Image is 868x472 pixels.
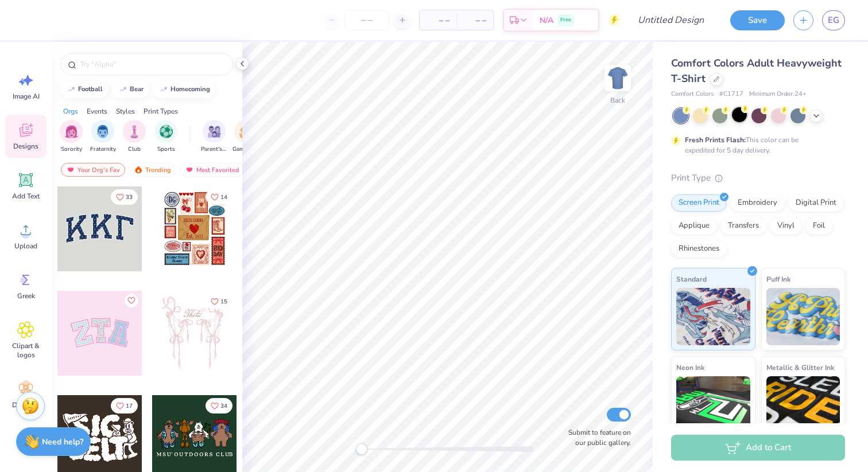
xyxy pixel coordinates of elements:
span: Sorority [61,145,82,154]
button: Like [111,189,138,205]
div: Transfers [720,217,766,235]
span: Neon Ink [676,361,704,373]
button: Like [111,398,138,414]
button: Like [206,294,232,309]
img: Puff Ink [766,288,840,345]
input: Untitled Design [629,9,713,32]
button: bear [112,81,149,98]
div: filter for Club [123,120,146,154]
img: Neon Ink [676,376,750,434]
img: most_fav.gif [185,166,194,174]
span: Clipart & logos [7,341,45,360]
div: Applique [671,217,717,235]
span: 14 [220,194,227,200]
div: football [78,86,103,92]
span: 33 [126,194,133,200]
div: This color can be expedited for 5 day delivery. [685,135,826,155]
span: Comfort Colors Adult Heavyweight T-Shirt [671,56,842,85]
button: filter button [123,120,146,154]
img: Game Day Image [239,125,253,138]
span: Parent's Weekend [201,145,227,154]
button: Like [206,398,232,414]
span: 34 [220,403,227,409]
label: Submit to feature on our public gallery. [562,427,631,448]
span: Designs [13,142,38,151]
span: Greek [17,291,35,301]
div: Foil [805,217,832,235]
button: filter button [232,120,259,154]
span: Metallic & Glitter Ink [766,361,834,373]
button: filter button [90,120,116,154]
img: Fraternity Image [96,125,109,138]
div: bear [130,86,144,92]
div: Your Org's Fav [61,163,125,177]
input: – – [344,10,389,30]
input: Try "Alpha" [79,58,226,70]
button: Like [206,189,232,205]
span: – – [427,14,449,26]
div: Orgs [63,106,78,116]
img: Standard [676,288,750,345]
strong: Fresh Prints Flash: [685,135,746,145]
div: Print Type [671,171,845,185]
div: Rhinestones [671,240,727,258]
button: homecoming [153,81,215,98]
span: Puff Ink [766,273,790,285]
span: Sports [157,145,175,154]
div: Most Favorited [180,163,245,177]
span: # C1717 [719,89,743,99]
button: filter button [154,120,177,154]
div: Print Types [144,106,178,116]
img: Sports Image [160,125,173,138]
div: Accessibility label [356,443,367,455]
button: Save [730,10,785,30]
div: Embroidery [730,194,785,212]
span: Fraternity [90,145,116,154]
img: Club Image [128,125,141,138]
span: 17 [126,403,133,409]
span: EG [828,14,839,27]
img: Sorority Image [65,125,78,138]
div: Screen Print [671,194,727,212]
span: Minimum Order: 24 + [749,89,807,99]
span: Club [128,145,141,154]
div: filter for Parent's Weekend [201,120,227,154]
div: filter for Game Day [232,120,259,154]
img: trend_line.gif [67,86,76,93]
div: Events [87,106,107,116]
div: homecoming [170,86,210,92]
span: N/A [540,14,553,26]
span: Free [560,16,571,24]
div: filter for Sorority [60,120,83,154]
div: Digital Print [788,194,844,212]
button: filter button [60,120,83,154]
button: football [60,81,108,98]
span: Decorate [12,400,40,409]
div: filter for Sports [154,120,177,154]
div: Trending [129,163,176,177]
div: Vinyl [770,217,802,235]
span: Comfort Colors [671,89,714,99]
span: Standard [676,273,707,285]
img: most_fav.gif [66,166,75,174]
img: Back [606,67,629,89]
div: filter for Fraternity [90,120,116,154]
img: trend_line.gif [159,86,168,93]
button: Like [125,294,138,307]
img: Metallic & Glitter Ink [766,376,840,434]
span: Upload [14,241,37,251]
span: Game Day [232,145,259,154]
div: Styles [116,106,135,116]
span: Image AI [13,92,40,101]
img: Parent's Weekend Image [208,125,221,138]
span: 15 [220,299,227,305]
img: trending.gif [134,166,143,174]
img: trend_line.gif [118,86,127,93]
div: Back [610,95,625,106]
button: filter button [201,120,227,154]
span: Add Text [12,192,40,201]
span: – – [463,14,486,26]
a: EG [822,10,845,30]
strong: Need help? [42,436,83,447]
